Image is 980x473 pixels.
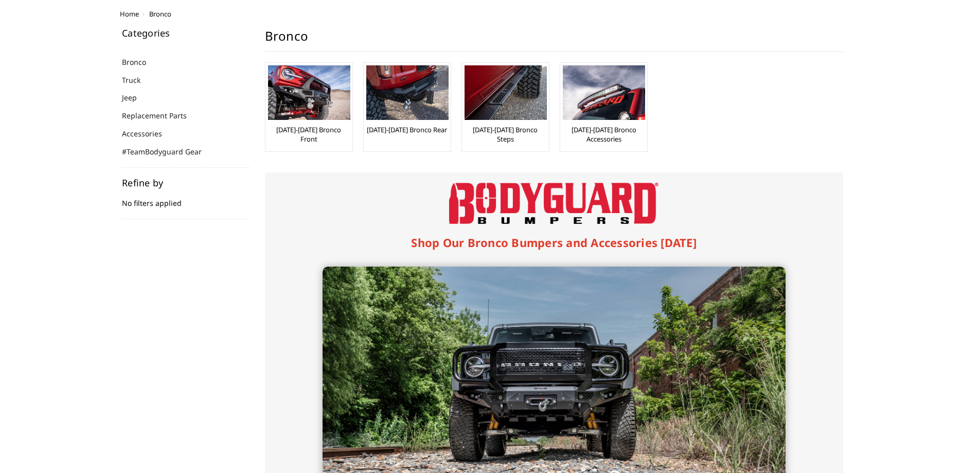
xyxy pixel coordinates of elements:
[563,125,645,144] a: [DATE]-[DATE] Bronco Accessories
[122,28,250,38] h5: Categories
[122,146,215,157] a: #TeamBodyguard Gear
[465,125,546,144] a: [DATE]-[DATE] Bronco Steps
[367,125,447,134] a: [DATE]-[DATE] Bronco Rear
[122,92,150,103] a: Jeep
[122,178,250,219] div: No filters applied
[122,178,250,187] h5: Refine by
[122,128,175,139] a: Accessories
[122,75,153,85] a: Truck
[149,9,171,19] span: Bronco
[122,57,159,67] a: Bronco
[268,125,350,144] a: [DATE]-[DATE] Bronco Front
[122,110,200,121] a: Replacement Parts
[323,234,786,251] h1: Shop Our Bronco Bumpers and Accessories [DATE]
[449,183,658,224] img: Bodyguard Bumpers Logo
[120,9,139,19] a: Home
[265,28,843,52] h1: Bronco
